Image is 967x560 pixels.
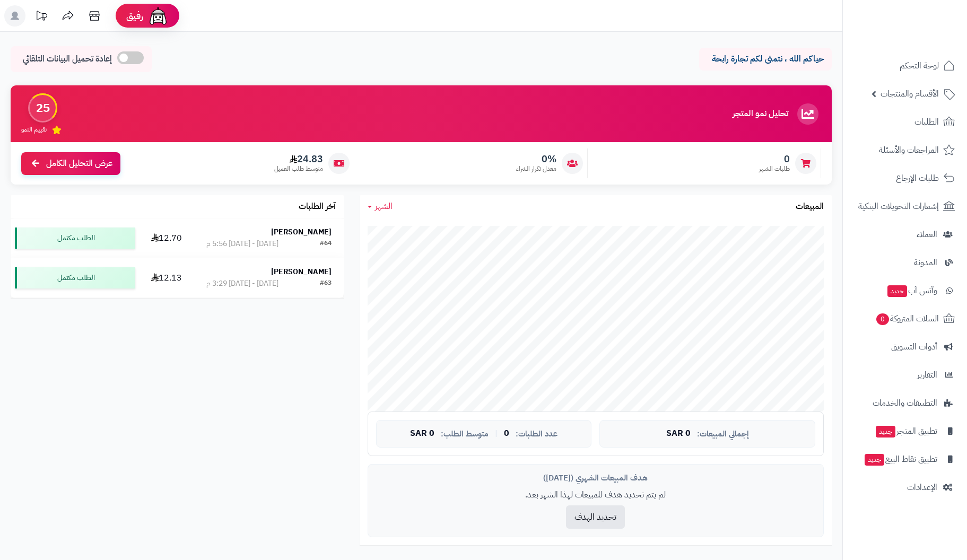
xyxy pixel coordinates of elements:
span: جديد [865,454,884,466]
span: عدد الطلبات: [516,430,557,439]
span: أدوات التسويق [891,339,937,354]
span: طلبات الشهر [759,164,790,173]
a: وآتس آبجديد [849,278,961,303]
a: لوحة التحكم [849,53,961,78]
div: [DATE] - [DATE] 3:29 م [206,278,278,289]
span: جديد [876,426,895,437]
span: 0% [516,153,556,165]
p: حياكم الله ، نتمنى لكم تجارة رابحة [707,53,824,65]
span: 0 [876,313,890,326]
span: 24.83 [274,153,323,165]
span: المدونة [914,255,937,270]
td: 12.13 [140,258,194,297]
span: إجمالي المبيعات: [697,430,749,439]
span: | [495,430,498,437]
span: إشعارات التحويلات البنكية [858,199,939,214]
strong: [PERSON_NAME] [271,266,332,277]
a: طلبات الإرجاع [849,165,961,191]
span: معدل تكرار الشراء [516,164,556,173]
a: الإعدادات [849,475,961,500]
a: تحديثات المنصة [28,5,55,29]
a: تطبيق المتجرجديد [849,418,961,444]
a: التطبيقات والخدمات [849,390,961,416]
span: تقييم النمو [21,125,47,134]
a: المراجعات والأسئلة [849,137,961,163]
a: السلات المتروكة0 [849,306,961,331]
span: الأقسام والمنتجات [881,86,939,101]
img: ai-face.png [147,5,169,27]
span: التطبيقات والخدمات [873,396,937,410]
button: تحديد الهدف [566,505,625,529]
span: الإعدادات [907,480,937,495]
span: تطبيق المتجر [875,424,937,439]
span: تطبيق نقاط البيع [864,452,937,467]
span: لوحة التحكم [900,58,939,73]
span: 0 [504,429,509,439]
span: طلبات الإرجاع [896,171,939,186]
div: #64 [320,239,332,249]
span: الطلبات [914,115,939,129]
img: logo-2.png [895,15,957,38]
span: متوسط الطلب: [441,430,489,439]
strong: [PERSON_NAME] [271,226,332,238]
span: التقارير [917,367,937,382]
span: متوسط طلب العميل [274,164,323,173]
span: 0 [759,153,790,165]
span: وآتس آب [886,283,937,298]
span: العملاء [917,227,937,242]
div: الطلب مكتمل [15,267,135,288]
a: التقارير [849,362,961,388]
span: رفيق [126,10,143,22]
div: #63 [320,278,332,289]
a: تطبيق نقاط البيعجديد [849,447,961,472]
a: الطلبات [849,109,961,135]
span: السلات المتروكة [875,311,939,326]
h3: المبيعات [796,202,824,212]
a: إشعارات التحويلات البنكية [849,194,961,219]
h3: تحليل نمو المتجر [733,109,788,119]
span: المراجعات والأسئلة [879,143,939,157]
a: الشهر [368,200,393,213]
h3: آخر الطلبات [299,202,336,212]
span: 0 SAR [410,429,434,439]
td: 12.70 [140,218,194,258]
a: عرض التحليل الكامل [21,152,120,175]
span: 0 SAR [666,429,691,439]
span: إعادة تحميل البيانات التلقائي [23,53,112,65]
span: عرض التحليل الكامل [46,157,112,170]
a: أدوات التسويق [849,334,961,360]
a: المدونة [849,250,961,275]
div: [DATE] - [DATE] 5:56 م [206,239,278,249]
span: الشهر [375,200,393,213]
div: هدف المبيعات الشهري ([DATE]) [376,472,815,484]
div: الطلب مكتمل [15,227,135,249]
a: العملاء [849,222,961,247]
span: جديد [887,285,907,297]
p: لم يتم تحديد هدف للمبيعات لهذا الشهر بعد. [376,489,815,501]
